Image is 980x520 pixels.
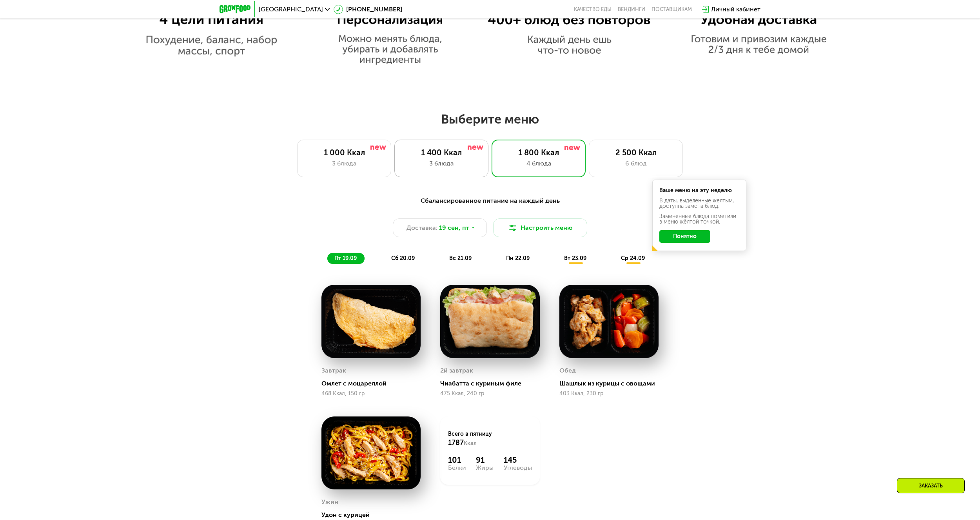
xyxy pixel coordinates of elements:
[476,465,494,471] div: Жиры
[618,6,645,13] a: Вендинги
[448,438,464,447] span: 1787
[897,478,965,493] div: Заказать
[439,223,469,233] span: 19 сен, пт
[574,6,612,13] a: Качество еды
[403,159,480,168] div: 3 блюда
[334,5,402,14] a: [PHONE_NUMBER]
[403,148,480,157] div: 1 400 Ккал
[476,455,494,465] div: 91
[259,6,323,13] span: [GEOGRAPHIC_DATA]
[25,111,955,127] h2: Выберите меню
[559,365,576,376] div: Обед
[500,148,577,157] div: 1 800 Ккал
[652,6,692,13] div: поставщикам
[659,230,710,243] button: Понятно
[334,255,357,262] span: пт 19.09
[448,455,466,465] div: 101
[711,5,760,14] div: Личный кабинет
[659,214,739,225] div: Заменённые блюда пометили в меню жёлтой точкой.
[504,465,532,471] div: Углеводы
[559,380,665,387] div: Шашлык из курицы с овощами
[440,365,473,376] div: 2й завтрак
[659,188,739,193] div: Ваше меню на эту неделю
[504,455,532,465] div: 145
[597,159,675,168] div: 6 блюд
[448,430,532,447] div: Всего в пятницу
[440,380,546,387] div: Чиабатта с куриным филе
[391,255,415,262] span: сб 20.09
[321,365,346,376] div: Завтрак
[448,465,466,471] div: Белки
[258,196,722,206] div: Сбалансированное питание на каждый день
[621,255,645,262] span: ср 24.09
[464,440,477,447] span: Ккал
[449,255,472,262] span: вс 21.09
[559,391,659,397] div: 403 Ккал, 230 гр
[305,159,383,168] div: 3 блюда
[564,255,586,262] span: вт 23.09
[321,496,338,508] div: Ужин
[506,255,530,262] span: пн 22.09
[597,148,675,157] div: 2 500 Ккал
[321,391,421,397] div: 468 Ккал, 150 гр
[500,159,577,168] div: 4 блюда
[440,391,539,397] div: 475 Ккал, 240 гр
[659,198,739,209] div: В даты, выделенные желтым, доступна замена блюд.
[305,148,383,157] div: 1 000 Ккал
[407,223,437,233] span: Доставка:
[321,511,427,519] div: Удон с курицей
[321,380,427,387] div: Омлет с моцареллой
[493,218,587,237] button: Настроить меню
